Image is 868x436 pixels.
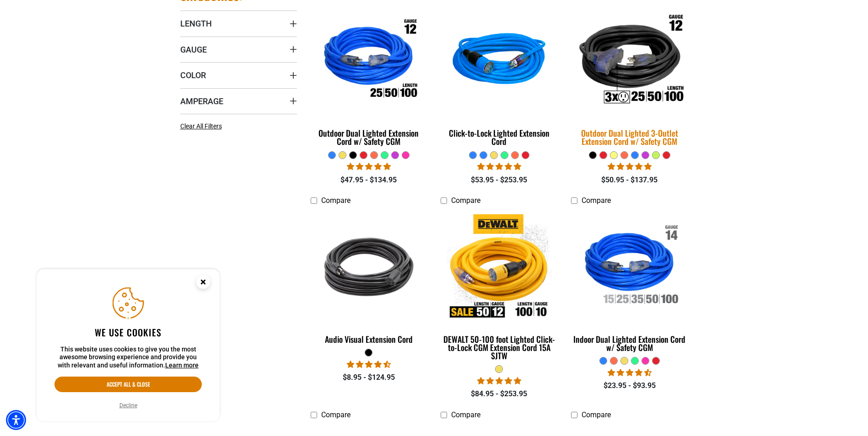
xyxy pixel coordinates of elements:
summary: Amperage [180,88,297,114]
a: blue Click-to-Lock Lighted Extension Cord [441,4,557,151]
summary: Length [180,11,297,36]
a: Clear All Filters [180,122,226,131]
span: Length [180,18,212,29]
span: Compare [582,410,611,419]
a: Outdoor Dual Lighted Extension Cord w/ Safety CGM Outdoor Dual Lighted Extension Cord w/ Safety CGM [311,4,427,151]
h2: We use cookies [54,326,202,338]
span: 4.81 stars [347,162,391,171]
span: Clear All Filters [180,122,222,130]
span: Compare [321,196,350,205]
summary: Gauge [180,37,297,62]
button: Close this option [187,269,220,298]
a: black Audio Visual Extension Cord [311,210,427,349]
span: 4.73 stars [347,360,391,369]
span: Compare [321,410,350,419]
div: Click-to-Lock Lighted Extension Cord [441,129,557,145]
div: $8.95 - $124.95 [311,372,427,383]
span: 4.40 stars [608,368,652,377]
span: Compare [451,410,480,419]
span: Color [180,70,206,80]
img: Indoor Dual Lighted Extension Cord w/ Safety CGM [572,214,687,319]
img: Outdoor Dual Lighted 3-Outlet Extension Cord w/ Safety CGM [566,2,694,119]
div: $23.95 - $93.95 [571,380,688,391]
a: Outdoor Dual Lighted 3-Outlet Extension Cord w/ Safety CGM Outdoor Dual Lighted 3-Outlet Extensio... [571,4,688,151]
span: 4.84 stars [477,377,521,385]
aside: Cookie Consent [37,269,220,422]
div: Audio Visual Extension Cord [311,335,427,343]
div: Accessibility Menu [6,410,26,430]
div: $53.95 - $253.95 [441,175,557,186]
div: DEWALT 50-100 foot Lighted Click-to-Lock CGM Extension Cord 15A SJTW [441,335,557,360]
div: Outdoor Dual Lighted Extension Cord w/ Safety CGM [311,129,427,145]
div: $50.95 - $137.95 [571,175,688,186]
div: $84.95 - $253.95 [441,388,557,399]
span: Compare [582,196,611,205]
img: blue [442,8,557,113]
p: This website uses cookies to give you the most awesome browsing experience and provide you with r... [54,346,202,370]
a: This website uses cookies to give you the most awesome browsing experience and provide you with r... [165,362,199,369]
div: Outdoor Dual Lighted 3-Outlet Extension Cord w/ Safety CGM [571,129,688,145]
a: Indoor Dual Lighted Extension Cord w/ Safety CGM Indoor Dual Lighted Extension Cord w/ Safety CGM [571,210,688,357]
summary: Color [180,62,297,88]
span: 4.87 stars [477,162,521,171]
button: Accept all & close [54,377,202,392]
img: black [311,214,426,319]
button: Decline [117,401,140,410]
img: Outdoor Dual Lighted Extension Cord w/ Safety CGM [311,8,426,113]
div: Indoor Dual Lighted Extension Cord w/ Safety CGM [571,335,688,351]
img: DEWALT 50-100 foot Lighted Click-to-Lock CGM Extension Cord 15A SJTW [442,214,557,319]
span: Gauge [180,44,207,55]
span: 4.80 stars [608,162,652,171]
div: $47.95 - $134.95 [311,175,427,186]
a: DEWALT 50-100 foot Lighted Click-to-Lock CGM Extension Cord 15A SJTW DEWALT 50-100 foot Lighted C... [441,210,557,365]
span: Amperage [180,96,223,106]
span: Compare [451,196,480,205]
